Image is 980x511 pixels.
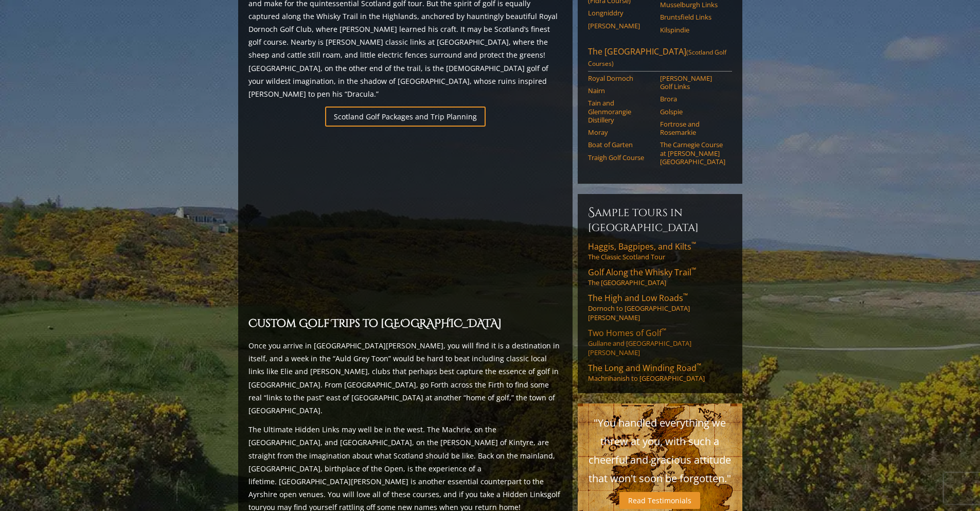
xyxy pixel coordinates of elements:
[588,128,653,136] a: Moray
[588,292,732,322] a: The High and Low Roads™Dornoch to [GEOGRAPHIC_DATA][PERSON_NAME]
[660,1,725,9] a: Musselburgh Links
[662,326,666,335] sup: ™
[588,327,732,357] a: Two Homes of Golf™Gullane and [GEOGRAPHIC_DATA][PERSON_NAME]
[660,74,725,91] a: [PERSON_NAME] Golf Links
[588,362,701,374] span: The Long and Winding Road
[660,120,725,137] a: Fortrose and Rosemarkie
[588,9,653,17] a: Longniddry
[325,107,486,127] a: Scotland Golf Packages and Trip Planning
[588,86,653,95] a: Nairn
[588,22,653,30] a: [PERSON_NAME]
[588,362,732,383] a: The Long and Winding Road™Machrihanish to [GEOGRAPHIC_DATA]
[691,240,696,249] sup: ™
[588,153,653,162] a: Traigh Golf Course
[660,95,725,103] a: Brora
[588,327,666,339] span: Two Homes of Golf
[588,267,696,278] span: Golf Along the Whisky Trail
[660,26,725,34] a: Kilspindie
[660,13,725,21] a: Bruntsfield Links
[588,48,726,68] span: (Scotland Golf Courses)
[588,241,732,261] a: Haggis, Bagpipes, and Kilts™The Classic Scotland Tour
[588,204,732,235] h6: Sample Tours in [GEOGRAPHIC_DATA]
[248,315,562,333] h2: Custom Golf Trips to [GEOGRAPHIC_DATA]
[660,140,725,166] a: The Carnegie Course at [PERSON_NAME][GEOGRAPHIC_DATA]
[588,46,732,72] a: The [GEOGRAPHIC_DATA](Scotland Golf Courses)
[660,108,725,116] a: Golspie
[248,339,562,417] p: Once you arrive in [GEOGRAPHIC_DATA][PERSON_NAME], you will find it is a destination in itself, a...
[697,361,701,370] sup: ™
[619,492,700,509] a: Read Testimonials
[588,74,653,82] a: Royal Dornoch
[248,133,562,309] iframe: Sir-Nick-favorite-Open-Rota-Venues
[588,99,653,124] a: Tain and Glenmorangie Distillery
[588,292,688,304] span: The High and Low Roads
[683,291,688,300] sup: ™
[588,414,732,488] p: "You handled everything we threw at you, with such a cheerful and gracious attitude that won't so...
[588,140,653,149] a: Boat of Garten
[691,266,696,274] sup: ™
[588,241,696,252] span: Haggis, Bagpipes, and Kilts
[588,267,732,287] a: Golf Along the Whisky Trail™The [GEOGRAPHIC_DATA]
